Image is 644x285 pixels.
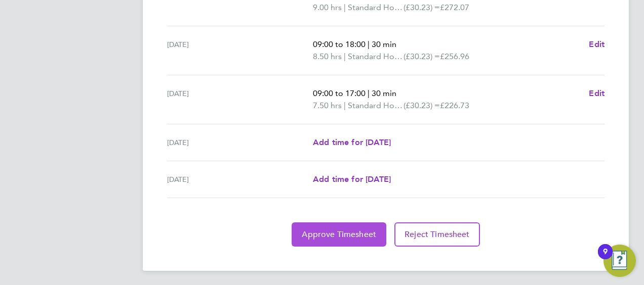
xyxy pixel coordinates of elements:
[589,87,605,100] a: Edit
[394,222,480,247] button: Reject Timesheet
[313,174,391,184] span: Add time for [DATE]
[348,51,404,63] span: Standard Hourly
[589,38,605,51] a: Edit
[344,101,346,110] span: |
[348,2,404,14] span: Standard Hourly
[404,101,440,110] span: (£30.23) =
[368,39,370,49] span: |
[292,222,386,247] button: Approve Timesheet
[344,52,346,61] span: |
[313,3,342,12] span: 9.00 hrs
[368,88,370,98] span: |
[405,229,470,240] span: Reject Timesheet
[167,173,313,185] div: [DATE]
[167,136,313,149] div: [DATE]
[313,88,366,98] span: 09:00 to 17:00
[589,88,605,98] span: Edit
[603,252,608,265] div: 9
[372,88,396,98] span: 30 min
[440,52,469,61] span: £256.96
[589,39,605,49] span: Edit
[313,101,342,110] span: 7.50 hrs
[313,136,391,149] a: Add time for [DATE]
[167,38,313,63] div: [DATE]
[302,229,376,240] span: Approve Timesheet
[348,100,404,112] span: Standard Hourly
[313,52,342,61] span: 8.50 hrs
[404,52,440,61] span: (£30.23) =
[167,87,313,112] div: [DATE]
[372,39,396,49] span: 30 min
[603,245,636,277] button: Open Resource Center, 9 new notifications
[344,3,346,12] span: |
[440,3,469,12] span: £272.07
[404,3,440,12] span: (£30.23) =
[313,173,391,185] a: Add time for [DATE]
[313,137,391,147] span: Add time for [DATE]
[440,101,469,110] span: £226.73
[313,39,366,49] span: 09:00 to 18:00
